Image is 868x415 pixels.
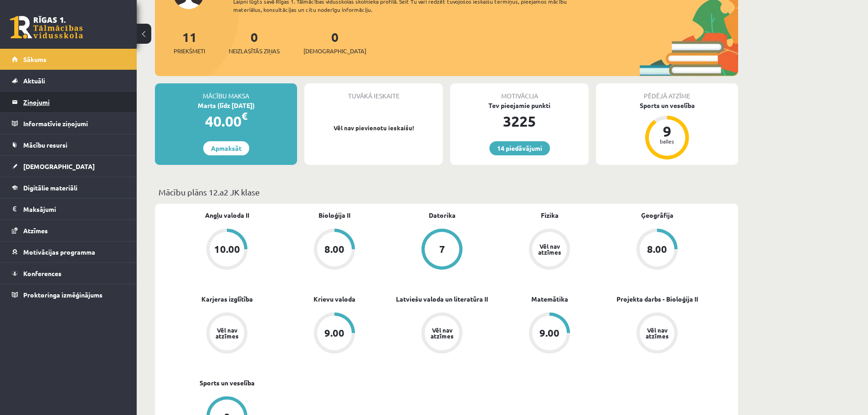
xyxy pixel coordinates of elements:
[200,378,255,388] a: Sports un veselība
[12,49,125,70] a: Sākums
[23,269,62,277] span: Konferences
[214,327,240,339] div: Vēl nav atzīmes
[537,243,562,255] div: Vēl nav atzīmes
[12,220,125,241] a: Atzīmes
[653,124,681,138] div: 9
[23,113,125,134] legend: Informatīvie ziņojumi
[653,138,681,144] div: balles
[203,141,249,155] a: Apmaksāt
[304,83,443,101] div: Tuvākā ieskaite
[596,101,738,110] div: Sports un veselība
[23,291,103,299] span: Proktoringa izmēģinājums
[603,313,711,355] a: Vēl nav atzīmes
[23,92,125,113] legend: Ziņojumi
[241,109,247,123] span: €
[596,83,738,101] div: Pēdējā atzīme
[12,156,125,177] a: [DEMOGRAPHIC_DATA]
[23,226,48,235] span: Atzīmes
[388,313,496,355] a: Vēl nav atzīmes
[205,210,249,220] a: Angļu valoda II
[23,55,46,63] span: Sākums
[12,134,125,155] a: Mācību resursi
[303,46,366,56] span: [DEMOGRAPHIC_DATA]
[23,77,45,85] span: Aktuāli
[12,263,125,284] a: Konferences
[173,229,281,272] a: 10.00
[155,110,297,132] div: 40.00
[318,210,350,220] a: Bioloģija II
[155,101,297,110] div: Marts (līdz [DATE])
[23,141,67,149] span: Mācību resursi
[429,210,456,220] a: Datorika
[229,46,280,56] span: Neizlasītās ziņas
[539,328,560,338] div: 9.00
[23,199,125,220] legend: Maksājumi
[603,229,711,272] a: 8.00
[23,248,95,256] span: Motivācijas programma
[450,101,589,110] div: Tev pieejamie punkti
[439,244,445,254] div: 7
[23,184,77,192] span: Digitālie materiāli
[324,328,344,338] div: 9.00
[201,294,253,304] a: Karjeras izglītība
[309,123,438,133] p: Vēl nav pievienotu ieskaišu!
[174,29,205,56] a: 11Priekšmeti
[12,241,125,262] a: Motivācijas programma
[12,92,125,113] a: Ziņojumi
[489,141,550,155] a: 14 piedāvājumi
[214,244,240,254] div: 10.00
[647,244,667,254] div: 8.00
[174,46,205,56] span: Priekšmeti
[541,210,559,220] a: Fizika
[324,244,344,254] div: 8.00
[23,162,95,170] span: [DEMOGRAPHIC_DATA]
[12,113,125,134] a: Informatīvie ziņojumi
[388,229,496,272] a: 7
[313,294,355,304] a: Krievu valoda
[10,16,83,39] a: Rīgas 1. Tālmācības vidusskola
[496,229,603,272] a: Vēl nav atzīmes
[12,284,125,305] a: Proktoringa izmēģinājums
[281,229,388,272] a: 8.00
[303,29,366,56] a: 0[DEMOGRAPHIC_DATA]
[496,313,603,355] a: 9.00
[429,327,455,339] div: Vēl nav atzīmes
[450,83,589,101] div: Motivācija
[281,313,388,355] a: 9.00
[155,83,297,101] div: Mācību maksa
[450,110,589,132] div: 3225
[12,70,125,91] a: Aktuāli
[644,327,670,339] div: Vēl nav atzīmes
[173,313,281,355] a: Vēl nav atzīmes
[596,101,738,161] a: Sports un veselība 9 balles
[12,177,125,198] a: Digitālie materiāli
[229,29,280,56] a: 0Neizlasītās ziņas
[159,186,734,198] p: Mācību plāns 12.a2 JK klase
[396,294,488,304] a: Latviešu valoda un literatūra II
[531,294,568,304] a: Matemātika
[12,199,125,220] a: Maksājumi
[616,294,698,304] a: Projekta darbs - Bioloģija II
[641,210,673,220] a: Ģeogrāfija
